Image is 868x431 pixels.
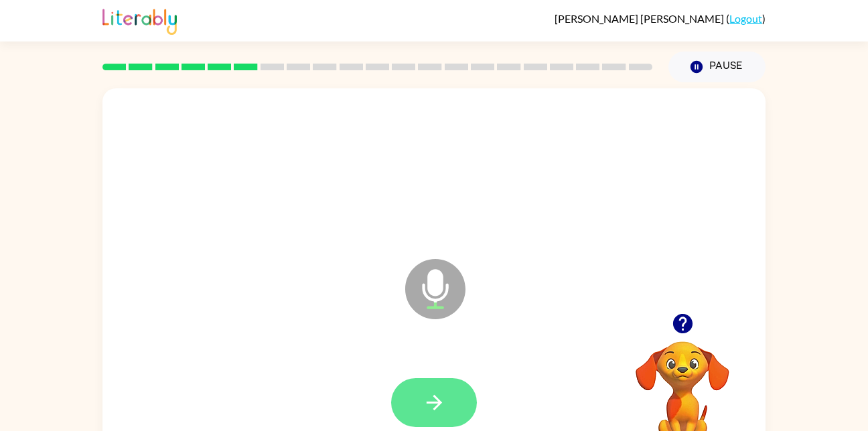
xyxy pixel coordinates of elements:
a: Logout [729,12,762,25]
button: Pause [668,52,766,82]
div: ( ) [555,12,766,25]
span: [PERSON_NAME] [PERSON_NAME] [555,12,726,25]
img: Literably [102,5,177,35]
